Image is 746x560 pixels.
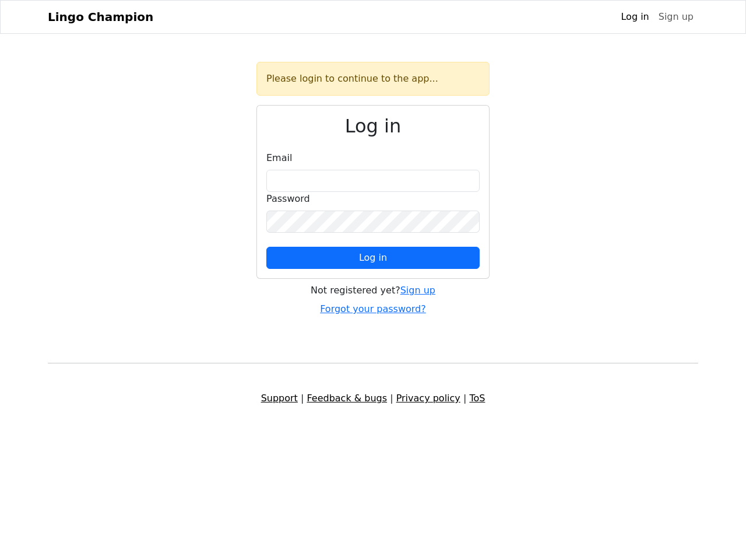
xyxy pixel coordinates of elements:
a: Sign up [654,5,698,29]
a: Support [261,393,298,404]
a: ToS [469,393,485,404]
div: Not registered yet? [256,283,490,297]
div: Please login to continue to the app... [256,62,490,96]
button: Log in [266,247,480,269]
label: Email [266,151,292,165]
a: Forgot your password? [320,303,426,314]
span: Log in [359,252,387,263]
label: Password [266,192,310,206]
a: Feedback & bugs [307,393,387,404]
a: Lingo Champion [48,5,153,29]
div: | | | [41,391,705,405]
a: Log in [616,5,653,29]
a: Privacy policy [396,393,460,404]
h2: Log in [266,115,480,137]
a: Sign up [400,285,435,296]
